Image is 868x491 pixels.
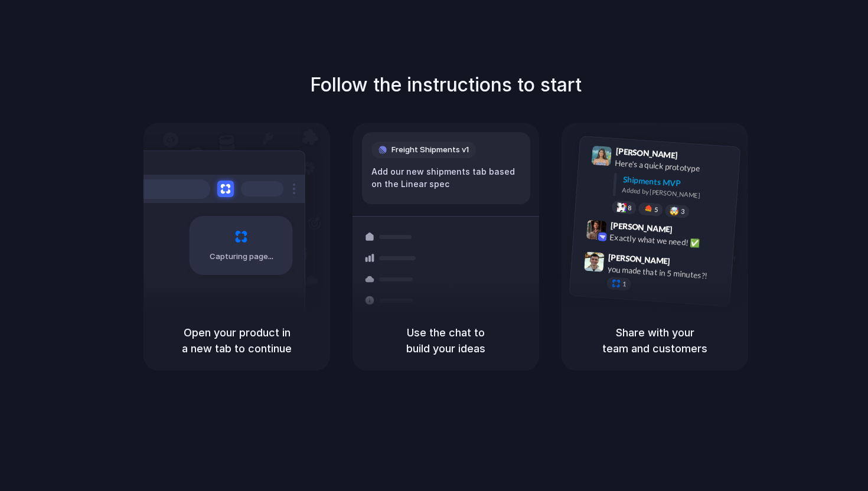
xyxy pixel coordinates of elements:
div: Add our new shipments tab based on the Linear spec [371,165,521,190]
span: 1 [622,281,626,287]
div: Shipments MVP [622,174,732,193]
div: Here's a quick prototype [615,157,733,177]
span: [PERSON_NAME] [610,219,673,236]
h1: Follow the instructions to start [310,71,582,99]
span: 3 [681,208,685,215]
span: 8 [628,205,632,211]
div: 🤯 [670,207,680,216]
h5: Use the chat to build your ideas [367,325,525,356]
span: 5 [654,207,658,213]
span: Freight Shipments v1 [391,144,469,156]
span: 9:47 AM [674,257,698,271]
div: Exactly what we need! ✅ [609,231,727,251]
h5: Open your product in a new tab to continue [158,325,316,356]
span: 9:41 AM [681,150,706,165]
div: Added by [PERSON_NAME] [622,185,730,202]
span: [PERSON_NAME] [608,251,671,268]
span: [PERSON_NAME] [615,145,678,162]
span: Capturing page [210,251,275,263]
div: you made that in 5 minutes?! [607,263,725,283]
h5: Share with your team and customers [576,325,734,356]
span: 9:42 AM [676,225,700,239]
